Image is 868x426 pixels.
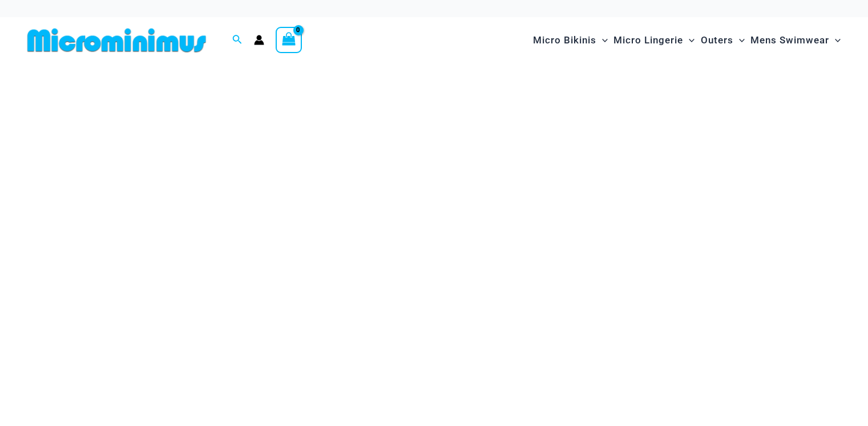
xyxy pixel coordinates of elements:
[733,26,745,55] span: Menu Toggle
[23,27,211,53] img: MM SHOP LOGO FLAT
[596,26,608,55] span: Menu Toggle
[698,23,748,58] a: OutersMenu ToggleMenu Toggle
[528,21,845,59] nav: Site Navigation
[748,23,843,58] a: Mens SwimwearMenu ToggleMenu Toggle
[530,23,611,58] a: Micro BikinisMenu ToggleMenu Toggle
[701,26,733,55] span: Outers
[232,33,243,47] a: Search icon link
[276,27,302,53] a: View Shopping Cart, empty
[750,26,829,55] span: Mens Swimwear
[254,35,264,45] a: Account icon link
[613,26,683,55] span: Micro Lingerie
[533,26,596,55] span: Micro Bikinis
[611,23,697,58] a: Micro LingerieMenu ToggleMenu Toggle
[829,26,841,55] span: Menu Toggle
[683,26,695,55] span: Menu Toggle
